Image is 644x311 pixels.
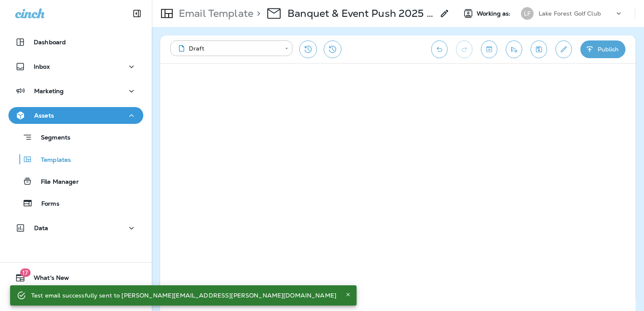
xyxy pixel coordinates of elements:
[34,88,64,94] p: Marketing
[253,7,260,20] p: >
[8,83,143,99] button: Marketing
[506,40,522,58] button: Send test email
[343,290,353,300] button: Close
[8,150,143,168] button: Templates
[34,225,48,231] p: Data
[8,220,143,236] button: Data
[299,40,317,58] button: Restore from previous version
[34,39,66,46] p: Dashboard
[25,274,69,284] span: What's New
[32,178,79,186] p: File Manager
[20,268,30,277] span: 17
[31,288,336,303] div: Test email successfully sent to [PERSON_NAME][EMAIL_ADDRESS][PERSON_NAME][DOMAIN_NAME]
[8,58,143,75] button: Inbox
[176,44,279,53] div: Draft
[531,40,547,58] button: Save
[125,5,149,22] button: Collapse Sidebar
[34,63,50,70] p: Inbox
[33,200,59,208] p: Forms
[477,10,513,17] span: Working as:
[8,34,143,51] button: Dashboard
[8,107,143,124] button: Assets
[8,172,143,190] button: File Manager
[8,290,143,306] button: Support
[32,134,70,142] p: Segments
[580,40,625,58] button: Publish
[324,40,341,58] button: View Changelog
[287,7,435,20] p: Banquet & Event Push 2025 - Sept.
[481,40,497,58] button: Toggle preview
[175,7,253,20] p: Email Template
[34,112,54,119] p: Assets
[8,269,143,286] button: 17What's New
[8,128,143,146] button: Segments
[521,7,534,20] div: LF
[431,40,448,58] button: Undo
[8,194,143,212] button: Forms
[32,156,71,164] p: Templates
[555,40,572,58] button: Edit details
[539,10,601,17] p: Lake Forest Golf Club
